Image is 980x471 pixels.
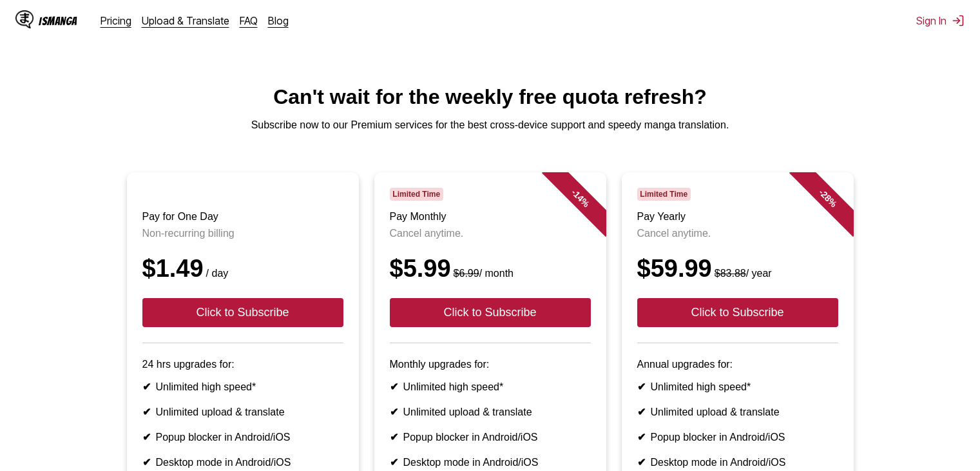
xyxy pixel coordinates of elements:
[451,268,514,279] small: / month
[637,381,838,393] li: Unlimited high speed*
[390,298,591,327] button: Click to Subscribe
[390,406,591,418] li: Unlimited upload & translate
[390,255,591,283] div: $5.99
[142,14,229,27] a: Upload & Translate
[454,268,479,279] s: $6.99
[952,14,965,27] img: Sign out
[637,432,646,443] b: ✔
[204,268,229,279] small: / day
[637,359,838,370] p: Annual upgrades for:
[637,211,838,223] h3: Pay Yearly
[637,255,838,283] div: $59.99
[637,456,838,468] li: Desktop mode in Android/iOS
[142,381,151,392] b: ✔
[712,268,772,279] small: / year
[142,255,343,283] div: $1.49
[390,431,591,443] li: Popup blocker in Android/iOS
[715,268,746,279] s: $83.88
[390,381,398,392] b: ✔
[789,159,866,237] div: - 28 %
[142,406,151,417] b: ✔
[142,211,343,223] h3: Pay for One Day
[637,431,838,443] li: Popup blocker in Android/iOS
[142,298,343,327] button: Click to Subscribe
[637,188,691,201] span: Limited Time
[390,432,398,443] b: ✔
[39,15,77,27] div: IsManga
[541,159,619,237] div: - 14 %
[142,381,343,393] li: Unlimited high speed*
[142,432,151,443] b: ✔
[142,431,343,443] li: Popup blocker in Android/iOS
[142,359,343,370] p: 24 hrs upgrades for:
[101,14,131,27] a: Pricing
[240,14,258,27] a: FAQ
[916,14,965,27] button: Sign In
[142,456,343,468] li: Desktop mode in Android/iOS
[142,406,343,418] li: Unlimited upload & translate
[15,10,34,28] img: IsManga Logo
[15,10,101,31] a: IsManga LogoIsManga
[637,406,838,418] li: Unlimited upload & translate
[390,188,443,201] span: Limited Time
[390,381,591,393] li: Unlimited high speed*
[390,211,591,223] h3: Pay Monthly
[268,14,289,27] a: Blog
[10,85,970,109] h1: Can't wait for the weekly free quota refresh?
[637,228,838,239] p: Cancel anytime.
[390,228,591,239] p: Cancel anytime.
[390,456,591,468] li: Desktop mode in Android/iOS
[142,228,343,239] p: Non-recurring billing
[637,457,646,468] b: ✔
[390,359,591,370] p: Monthly upgrades for:
[637,406,646,417] b: ✔
[637,381,646,392] b: ✔
[637,298,838,327] button: Click to Subscribe
[142,457,151,468] b: ✔
[10,119,970,131] p: Subscribe now to our Premium services for the best cross-device support and speedy manga translat...
[390,457,398,468] b: ✔
[390,406,398,417] b: ✔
